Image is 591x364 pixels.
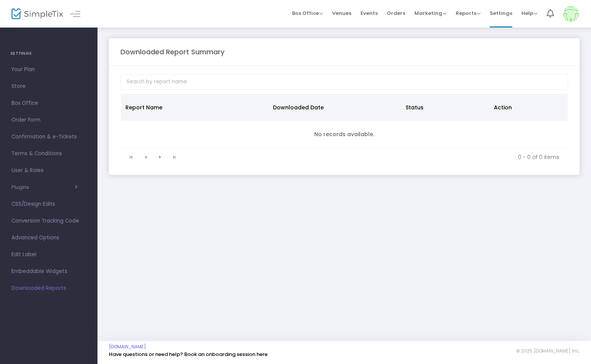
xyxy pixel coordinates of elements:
span: Your Plan [11,65,86,75]
th: Report Name [121,94,268,121]
span: Advanced Options [11,233,86,243]
span: © 2025 [DOMAIN_NAME] Inc. [516,348,580,354]
span: Settings [490,3,512,23]
kendo-pager-info: 0 - 0 of 0 items [187,153,559,161]
th: Action [489,94,563,121]
button: Plugins [11,184,78,190]
span: Confirmation & e-Tickets [11,132,86,142]
span: Marketing [414,10,446,17]
div: Data table [121,94,568,148]
span: Conversion Tracking Code [11,216,86,226]
th: Status [401,94,489,121]
a: [DOMAIN_NAME] [109,344,146,350]
span: Help [521,10,537,17]
span: Venues [332,3,351,23]
span: Reports [456,10,481,17]
a: Have questions or need help? Book an onboarding session here [109,351,268,358]
span: Downloaded Reports [11,283,86,293]
span: Orders [387,3,405,23]
span: Terms & Conditions [11,149,86,159]
span: Embeddable Widgets [11,266,86,276]
span: Order Form [11,115,86,125]
th: Downloaded Date [268,94,401,121]
span: Box Office [292,10,323,17]
td: No records available. [121,121,568,148]
span: User & Roles [11,166,86,175]
input: Search by report name [120,74,568,90]
span: Box Office [11,98,86,108]
span: Edit Label [11,250,86,260]
span: CSS/Design Edits [11,199,86,209]
h4: SETTINGS [10,46,87,61]
m-panel-title: Downloaded Report Summary [120,47,224,57]
span: Events [360,3,378,23]
span: Store [11,81,86,91]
